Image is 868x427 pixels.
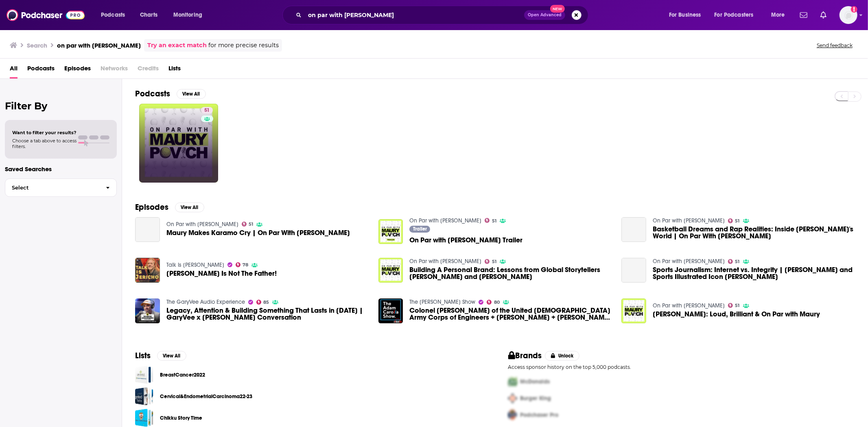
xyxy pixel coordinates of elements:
input: Search podcasts, credits, & more... [305,9,524,22]
a: On Par with Maury Povich [409,258,481,265]
a: On Par with Maury Povich [653,302,725,309]
span: More [771,9,785,21]
span: For Business [669,9,701,21]
span: Burger King [520,395,551,402]
a: Sports Journalism: Internet vs. Integrity | Maury Povich and Sports Illustrated Icon Mark Mulvoy [653,266,855,280]
span: 51 [735,304,740,307]
a: The GaryVee Audio Experience [166,298,245,305]
span: Logged in as hmill [840,6,857,24]
span: 51 [204,107,210,115]
a: The Adam Carolla Show [409,298,475,305]
a: Basketball Dreams and Rap Realities: Inside Dave East's World | On Par With Maury Povich [653,226,855,240]
a: 51 [139,104,218,183]
a: On Par with Maury Povich Trailer [378,219,403,244]
a: 51 [485,218,496,223]
button: Send feedback [814,42,855,49]
span: Building A Personal Brand: Lessons from Global Storytellers [PERSON_NAME] and [PERSON_NAME] [409,266,612,280]
span: Open Advanced [528,13,562,17]
button: Select [5,179,117,197]
span: Maury Makes Karamo Cry | On Par With [PERSON_NAME] [166,229,350,236]
img: Legacy, Attention & Building Something That Lasts in 2025 | GaryVee x Maury Povich Conversation [135,298,160,323]
span: 51 [492,260,496,264]
span: 85 [263,301,269,304]
a: On Par with Maury Povich [166,221,238,228]
h2: Lists [135,351,151,361]
span: For Podcasters [715,9,754,21]
a: Talk Is Jericho [166,261,224,268]
a: Show notifications dropdown [817,8,830,22]
span: Sports Journalism: Internet vs. Integrity | [PERSON_NAME] and Sports Illustrated Icon [PERSON_NAME] [653,266,855,280]
span: Podcasts [101,9,125,21]
a: Show notifications dropdown [797,8,811,22]
a: Basketball Dreams and Rap Realities: Inside Dave East's World | On Par With Maury Povich [621,217,646,242]
a: Lists [168,62,181,78]
button: View All [175,203,204,212]
span: Legacy, Attention & Building Something That Lasts in [DATE] | GaryVee x [PERSON_NAME] Conversation [166,307,369,321]
a: Legacy, Attention & Building Something That Lasts in 2025 | GaryVee x Maury Povich Conversation [166,307,369,321]
a: PodcastsView All [135,89,206,99]
img: Colonel Brian Sawser of the United States Army Corps of Engineers + Maury Povich + Hall of Fame C... [378,298,403,323]
a: Maury Makes Karamo Cry | On Par With Maury Povich [135,217,160,242]
a: Colonel Brian Sawser of the United States Army Corps of Engineers + Maury Povich + Hall of Fame C... [409,307,612,321]
h2: Episodes [135,202,168,212]
button: View All [177,89,206,99]
a: EpisodesView All [135,202,204,212]
a: Charts [135,9,162,22]
a: Cervical&EndometrialCarcinoma22-23 [160,392,252,401]
span: Trailer [413,227,427,231]
img: User Profile [840,6,857,24]
a: 78 [236,262,249,267]
span: for more precise results [208,41,279,50]
h2: Brands [508,351,542,361]
a: BreastCancer2022 [135,366,153,384]
a: Chikku Story Time [135,409,153,427]
span: Want to filter your results? [12,130,77,135]
a: Maury Povich Is Not The Father! [166,270,277,277]
a: Episodes [64,62,91,78]
a: On Par with Maury Povich [653,217,725,224]
a: Maury Povich Is Not The Father! [135,258,160,283]
span: Select [5,185,99,190]
button: Open AdvancedNew [524,10,565,20]
a: Maury Makes Karamo Cry | On Par With Maury Povich [166,229,350,236]
a: 80 [487,300,500,305]
button: open menu [168,9,213,22]
a: 51 [728,303,740,308]
a: ListsView All [135,351,186,361]
button: open menu [765,9,795,22]
p: Saved Searches [5,165,117,173]
a: On Par with Maury Povich [409,217,481,224]
h3: on par with [PERSON_NAME] [57,41,141,49]
a: Building A Personal Brand: Lessons from Global Storytellers Maha Abouelenein and Maury Povich [409,266,612,280]
a: 85 [256,300,269,305]
img: Building A Personal Brand: Lessons from Global Storytellers Maha Abouelenein and Maury Povich [378,258,403,283]
a: On Par with Maury Povich [653,258,725,265]
span: Credits [138,62,159,78]
span: Charts [140,9,157,21]
a: 51 [728,218,740,223]
span: Choose a tab above to access filters. [12,138,77,149]
span: 51 [492,219,496,223]
span: Networks [101,62,128,78]
a: Cervical&EndometrialCarcinoma22-23 [135,387,153,405]
a: 51 [242,222,254,227]
a: Podcasts [27,62,55,78]
img: Second Pro Logo [505,390,520,407]
img: First Pro Logo [505,373,520,390]
div: Search podcasts, credits, & more... [290,6,596,24]
img: Podchaser - Follow, Share and Rate Podcasts [7,7,85,23]
svg: Add a profile image [851,6,857,13]
span: New [550,5,565,13]
a: Try an exact match [147,41,207,50]
a: All [10,62,17,78]
button: open menu [95,9,136,22]
span: Podchaser Pro [520,412,559,418]
a: 51 [485,259,496,264]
